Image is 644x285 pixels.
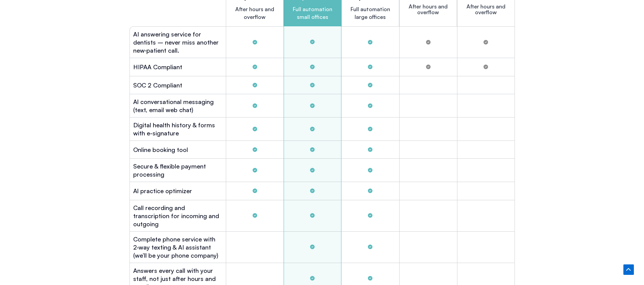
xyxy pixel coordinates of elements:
[133,81,182,89] h2: SOC 2 Compliant
[289,5,336,21] p: Full automation small offices
[133,98,222,114] h2: Al conversational messaging (text, email web chat)
[351,5,390,21] p: Full automation large offices
[405,4,451,15] p: After hours and overflow
[133,146,188,154] h2: Online booking tool
[133,121,222,137] h2: Digital health history & forms with e-signature
[463,4,509,15] p: After hours and overflow
[133,235,222,259] h2: Complete phone service with 2-way texting & AI assistant (we’ll be your phone company)
[133,30,222,54] h2: AI answering service for dentists – never miss another new‑patient call.
[133,204,222,228] h2: Call recording and transcription for incoming and outgoing
[133,63,182,71] h2: HIPAA Compliant
[133,187,192,195] h2: Al practice optimizer
[232,5,278,21] p: After hours and overflow
[133,162,222,178] h2: Secure & flexible payment processing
